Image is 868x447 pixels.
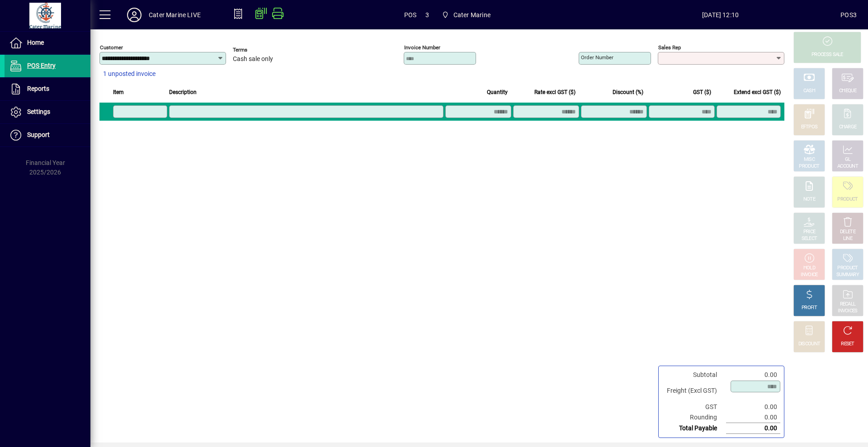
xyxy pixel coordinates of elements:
div: NOTE [803,196,815,203]
div: CASH [803,88,815,94]
td: 0.00 [726,370,780,380]
span: Home [27,39,44,46]
td: 0.00 [726,402,780,412]
div: PROFIT [802,305,817,311]
td: Freight (Excl GST) [662,380,726,402]
td: Subtotal [662,370,726,380]
span: Discount (%) [613,87,643,97]
span: [DATE] 12:10 [600,8,840,22]
div: HOLD [803,265,815,272]
div: DELETE [840,229,855,235]
span: Extend excl GST ($) [734,87,781,97]
td: GST [662,402,726,412]
div: PRODUCT [837,196,858,203]
a: Settings [5,101,90,123]
span: Item [113,87,124,97]
div: INVOICE [801,272,817,278]
span: POS Entry [27,62,56,69]
span: Cash sale only [233,56,273,63]
span: 1 unposted invoice [103,69,156,79]
span: GST ($) [693,87,711,97]
div: PRODUCT [799,163,819,170]
div: RECALL [840,301,856,308]
span: Settings [27,108,50,115]
span: Cater Marine [438,7,494,23]
mat-label: Invoice number [404,44,440,51]
td: Rounding [662,412,726,423]
td: 0.00 [726,412,780,423]
div: MISC [804,156,815,163]
div: CHARGE [839,124,857,131]
span: Rate excl GST ($) [534,87,576,97]
div: INVOICES [838,308,857,315]
div: RESET [841,341,854,348]
div: DISCOUNT [798,341,820,348]
td: Total Payable [662,423,726,434]
mat-label: Order number [581,54,613,61]
a: Reports [5,78,90,100]
span: Support [27,131,50,138]
div: Cater Marine LIVE [149,8,201,22]
div: EFTPOS [801,124,818,131]
span: Quantity [487,87,508,97]
div: SUMMARY [836,272,859,278]
mat-label: Customer [100,44,123,51]
div: POS3 [840,8,857,22]
div: PRICE [803,229,816,235]
a: Support [5,124,90,146]
td: 0.00 [726,423,780,434]
span: 3 [425,8,429,22]
button: 1 unposted invoice [99,66,159,82]
div: ACCOUNT [837,163,858,170]
button: Profile [120,7,149,23]
div: PROCESS SALE [811,52,843,58]
a: Home [5,32,90,54]
span: POS [404,8,417,22]
span: Reports [27,85,49,92]
div: CHEQUE [839,88,856,94]
mat-label: Sales rep [658,44,681,51]
div: PRODUCT [837,265,858,272]
div: SELECT [802,235,817,242]
span: Cater Marine [453,8,491,22]
div: GL [845,156,851,163]
span: Description [169,87,197,97]
span: Terms [233,47,287,53]
div: LINE [843,235,852,242]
